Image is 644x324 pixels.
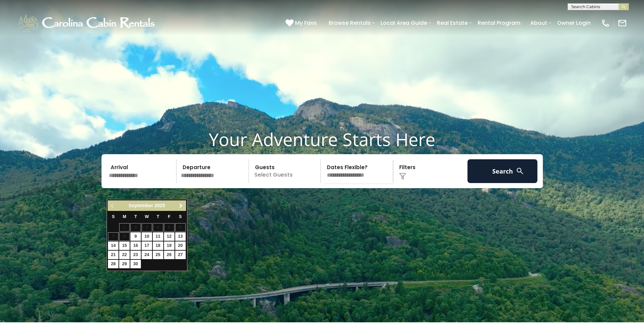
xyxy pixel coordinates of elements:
a: 27 [175,251,186,259]
span: My Favs [295,19,317,27]
a: 22 [119,251,130,259]
span: Wednesday [145,214,149,219]
a: Browse Rentals [325,17,374,29]
span: Monday [123,214,126,219]
img: mail-regular-white.png [618,18,627,28]
a: About [527,17,551,29]
a: 30 [130,260,141,268]
a: 15 [119,241,130,250]
p: Select Guests [251,159,321,183]
a: Rental Program [474,17,524,29]
a: Local Area Guide [377,17,430,29]
img: search-regular-white.png [516,167,524,175]
a: 23 [130,251,141,259]
a: 28 [108,260,118,268]
span: Friday [168,214,170,219]
a: 9 [130,232,141,241]
a: Real Estate [434,17,471,29]
img: filter--v1.png [399,173,406,180]
a: 21 [108,251,118,259]
a: 18 [153,241,163,250]
a: 26 [164,251,174,259]
img: White-1-1-2.png [17,13,158,33]
a: 14 [108,241,118,250]
span: 2025 [154,203,165,208]
a: 19 [164,241,174,250]
span: Next [178,203,184,209]
a: Next [177,201,185,210]
h1: Your Adventure Starts Here [5,129,639,150]
a: 24 [142,251,152,259]
a: 13 [175,232,186,241]
img: phone-regular-white.png [601,18,610,28]
span: Sunday [112,214,115,219]
a: 10 [142,232,152,241]
span: September [129,203,153,208]
span: Tuesday [134,214,137,219]
a: 11 [153,232,163,241]
span: Thursday [157,214,160,219]
a: 16 [130,241,141,250]
a: Owner Login [554,17,594,29]
span: Saturday [179,214,182,219]
a: 12 [164,232,174,241]
a: 17 [142,241,152,250]
a: My Favs [286,19,318,28]
a: 20 [175,241,186,250]
button: Search [467,159,538,183]
a: 25 [153,251,163,259]
a: 29 [119,260,130,268]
